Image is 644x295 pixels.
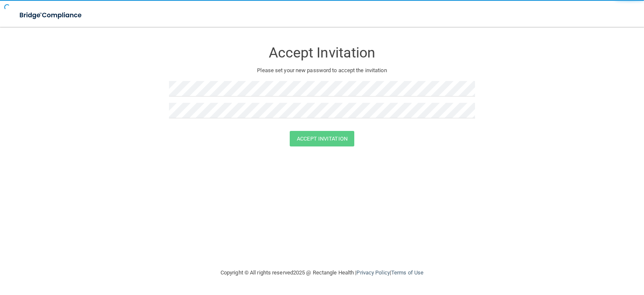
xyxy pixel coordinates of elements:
a: Privacy Policy [356,269,390,276]
div: Copyright © All rights reserved 2025 @ Rectangle Health | | [169,259,475,286]
p: Please set your new password to accept the invitation [175,65,469,76]
button: Accept Invitation [290,131,354,146]
a: Terms of Use [391,269,423,276]
img: bridge_compliance_login_screen.278c3ca4.svg [13,7,90,24]
h3: Accept Invitation [169,45,475,60]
